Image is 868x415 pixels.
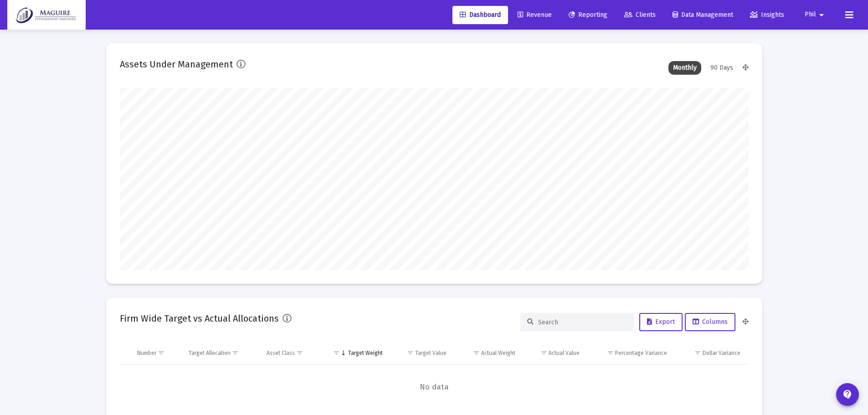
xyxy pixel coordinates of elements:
input: Search [538,318,627,326]
td: Column Dollar Variance [673,342,748,364]
span: Data Management [673,11,733,19]
div: Target Value [415,349,447,357]
span: Clients [624,11,656,19]
span: Show filter options for column 'Asset Class' [296,349,303,356]
span: Show filter options for column 'Target Weight' [333,349,340,356]
div: Data grid [120,342,749,410]
mat-icon: arrow_drop_down [816,6,827,24]
span: Reporting [569,11,607,19]
img: Dashboard [14,6,79,24]
div: Percentage Variance [615,349,667,357]
div: Number [137,349,156,357]
div: Actual Weight [481,349,515,357]
span: Phil [805,11,816,19]
td: Column Number [131,342,183,364]
span: Show filter options for column 'Number' [158,349,164,356]
span: Insights [750,11,784,19]
td: Column Actual Value [522,342,586,364]
div: 90 Days [706,61,738,75]
span: Show filter options for column 'Actual Value' [540,349,547,356]
a: Dashboard [452,6,508,24]
td: Column Asset Class [260,342,321,364]
button: Columns [685,313,735,331]
span: No data [120,382,749,392]
span: Show filter options for column 'Dollar Variance' [694,349,701,356]
div: Actual Value [549,349,580,357]
td: Column Target Allocation [182,342,260,364]
a: Clients [617,6,663,24]
button: Export [639,313,683,331]
td: Column Target Weight [321,342,389,364]
span: Dashboard [460,11,501,19]
div: Monthly [668,61,701,75]
span: Revenue [518,11,552,19]
td: Column Target Value [389,342,453,364]
span: Show filter options for column 'Target Allocation' [232,349,239,356]
span: Show filter options for column 'Target Value' [407,349,414,356]
a: Insights [743,6,791,24]
span: Show filter options for column 'Percentage Variance' [607,349,614,356]
td: Column Percentage Variance [586,342,673,364]
div: Asset Class [267,349,295,357]
button: Phil [794,5,838,24]
a: Data Management [665,6,740,24]
td: Column Actual Weight [453,342,521,364]
h2: Firm Wide Target vs Actual Allocations [120,311,279,326]
mat-icon: contact_support [842,389,853,400]
h2: Assets Under Management [120,57,233,72]
div: Dollar Variance [703,349,740,357]
div: Target Weight [348,349,383,357]
span: Show filter options for column 'Actual Weight' [473,349,480,356]
span: Columns [693,318,728,326]
div: Target Allocation [189,349,231,357]
a: Reporting [561,6,615,24]
span: Export [647,318,675,326]
a: Revenue [510,6,559,24]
